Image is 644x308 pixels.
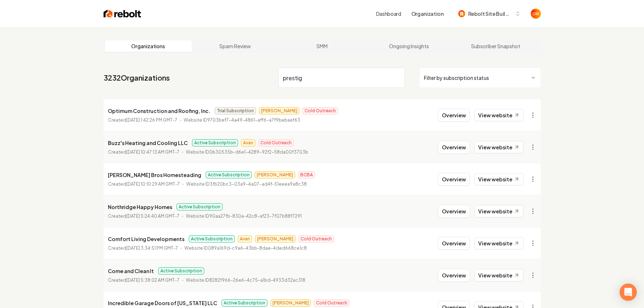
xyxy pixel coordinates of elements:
span: Rebolt Site Builder [468,10,512,18]
p: Created [108,245,178,252]
p: Website ID 90aa27fb-830a-42c8-af23-7f07b88f7291 [186,213,302,220]
span: Active Subscription [158,267,204,275]
span: [PERSON_NAME] [259,107,300,114]
time: [DATE] 5:24:40 AM GMT-7 [126,213,179,219]
p: Northridge Happy Homes [108,203,172,211]
p: Created [108,181,180,188]
a: Spam Review [192,40,279,52]
button: Overview [438,269,470,282]
button: Overview [438,141,470,154]
span: Cold Outreach [314,299,350,307]
a: SMM [279,40,366,52]
span: Cold Outreach [298,235,334,243]
p: Website ID 9703bef7-4a49-4861-aff6-a7f9bebaef63 [184,117,300,124]
p: Optimum Construction and Roofing, Inc. [108,107,210,115]
span: [PERSON_NAME] [270,299,311,307]
span: [PERSON_NAME] [255,235,296,243]
img: Rebolt Logo [104,9,141,19]
span: Active Subscription [192,139,238,146]
p: Buzz's Heating and Cooling LLC [108,139,188,147]
a: 3232Organizations [104,73,170,83]
time: [DATE] 10:10:29 AM GMT-7 [126,181,180,187]
button: Overview [438,173,470,186]
a: View website [474,269,524,281]
a: View website [474,205,524,217]
a: Subscriber Snapshot [452,40,539,52]
p: Created [108,149,179,156]
button: Overview [438,205,470,218]
span: Active Subscription [189,235,235,243]
a: Organizations [105,40,192,52]
button: Overview [438,109,470,122]
p: Website ID 8282f966-26e6-4c75-a1bd-4933d32ac318 [186,277,305,284]
span: [PERSON_NAME] [255,171,295,178]
time: [DATE] 5:38:02 AM GMT-7 [126,277,179,283]
a: View website [474,109,524,121]
button: Overview [438,237,470,250]
a: Dashboard [376,10,401,17]
span: BCBA [298,171,315,178]
img: Rebolt Site Builder [458,10,465,17]
span: Cold Outreach [302,107,338,114]
p: Website ID 089a169d-c9a6-43bb-8dae-4ded668ce1c8 [184,245,307,252]
span: Active Subscription [206,171,252,178]
span: Cold Outreach [258,139,294,146]
div: Open Intercom Messenger [620,284,637,301]
p: Incredible Garage Doors of [US_STATE] LLC [108,299,217,307]
input: Search by name or ID [278,68,405,88]
p: Comfort Living Developments [108,235,184,243]
p: Website ID 0b30535b-d6e1-4289-92f2-58da00f3703b [186,149,308,156]
a: Ongoing Insights [365,40,452,52]
button: Open user button [531,9,541,19]
span: Avan [238,235,252,243]
button: Organization [407,7,448,20]
a: View website [474,141,524,153]
span: Trial Subscription [215,107,256,114]
time: [DATE] 1:42:26 PM GMT-7 [126,117,177,123]
p: Created [108,277,179,284]
p: Come and Clean It [108,267,154,275]
p: [PERSON_NAME] Bros Homesteading [108,171,201,179]
time: [DATE] 3:34:51 PM GMT-7 [126,245,178,251]
a: View website [474,173,524,185]
p: Created [108,213,179,220]
span: Active Subscription [221,299,268,307]
p: Created [108,117,177,124]
span: Avan [241,139,255,146]
a: View website [474,237,524,249]
img: Omar Molai [531,9,541,19]
time: [DATE] 10:47:13 AM GMT-7 [126,149,179,155]
span: Active Subscription [177,203,223,210]
p: Website ID 3fb20bc3-03a9-4a07-ad4f-51eeea9a8c38 [186,181,307,188]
